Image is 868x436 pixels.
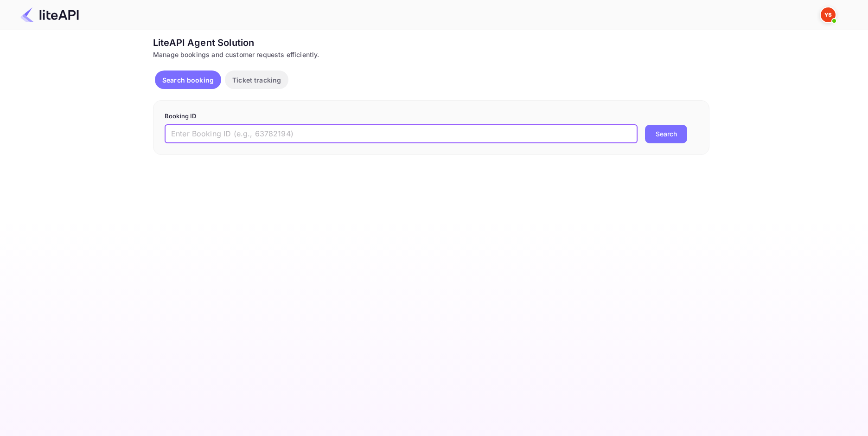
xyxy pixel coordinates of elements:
div: Manage bookings and customer requests efficiently. [153,50,709,59]
img: LiteAPI Logo [20,7,79,22]
img: Yandex Support [821,7,836,22]
div: LiteAPI Agent Solution [153,36,709,50]
p: Booking ID [165,112,698,121]
button: Search [645,125,687,143]
p: Ticket tracking [232,75,281,85]
p: Search booking [162,75,214,85]
input: Enter Booking ID (e.g., 63782194) [165,125,638,143]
